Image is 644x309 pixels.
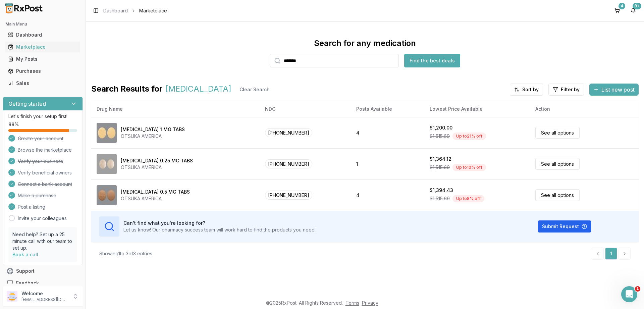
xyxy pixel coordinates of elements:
[8,44,77,50] div: Marketplace
[121,189,190,195] div: [MEDICAL_DATA] 0.5 MG TABS
[592,248,631,260] nav: pagination
[97,185,117,205] img: Rexulti 0.5 MG TABS
[18,169,72,176] span: Verify beneficial owners
[628,5,639,16] button: 9+
[18,204,45,210] span: Post a listing
[103,7,128,14] a: Dashboard
[535,189,580,201] a: See all options
[452,195,484,202] div: Up to 8 % off
[234,84,275,96] button: Clear Search
[424,101,530,117] th: Lowest Price Available
[123,226,316,233] p: Let us know! Our pharmacy success team will work hard to find the products you need.
[16,280,39,287] span: Feedback
[8,56,77,62] div: My Posts
[8,113,77,120] p: Let's finish your setup first!
[538,220,591,233] button: Submit Request
[103,7,167,14] nav: breadcrumb
[8,68,77,74] div: Purchases
[345,300,359,306] a: Terms
[561,86,580,93] span: Filter by
[619,3,625,9] div: 4
[3,277,83,289] button: Feedback
[18,181,72,188] span: Connect a bank account
[139,7,167,14] span: Marketplace
[430,124,452,131] div: $1,200.00
[121,157,193,164] div: [MEDICAL_DATA] 0.25 MG TABS
[21,290,68,297] p: Welcome
[362,300,378,306] a: Privacy
[3,66,83,76] button: Purchases
[612,5,623,16] button: 4
[351,101,424,117] th: Posts Available
[99,250,152,257] div: Showing 1 to 3 of 3 entries
[535,158,580,170] a: See all options
[18,147,72,153] span: Browse the marketplace
[430,156,451,162] div: $1,364.12
[5,21,80,27] h2: Main Menu
[21,297,68,302] p: [EMAIL_ADDRESS][DOMAIN_NAME]
[351,148,424,179] td: 1
[265,128,312,137] span: [PHONE_NUMBER]
[121,126,185,133] div: [MEDICAL_DATA] 1 MG TABS
[5,77,80,89] a: Sales
[165,84,231,96] span: [MEDICAL_DATA]
[605,248,617,260] a: 1
[3,78,83,89] button: Sales
[97,123,117,143] img: Rexulti 1 MG TABS
[3,3,46,13] img: RxPost Logo
[8,80,77,87] div: Sales
[589,84,639,96] button: List new post
[430,164,450,171] span: $1,515.69
[5,65,80,77] a: Purchases
[18,192,56,199] span: Make a purchase
[8,32,77,38] div: Dashboard
[12,231,73,251] p: Need help? Set up a 25 minute call with our team to set up.
[265,159,312,168] span: [PHONE_NUMBER]
[12,252,38,257] a: Book a call
[522,86,539,93] span: Sort by
[3,265,83,277] button: Support
[589,87,639,94] a: List new post
[5,29,80,41] a: Dashboard
[430,187,453,194] div: $1,394.43
[18,135,63,142] span: Create your account
[5,41,80,53] a: Marketplace
[452,164,486,171] div: Up to 10 % off
[265,191,312,200] span: [PHONE_NUMBER]
[3,54,83,64] button: My Posts
[430,195,450,202] span: $1,515.69
[121,133,185,140] div: OTSUKA AMERICA
[260,101,351,117] th: NDC
[18,215,67,222] a: Invite your colleagues
[430,133,450,140] span: $1,515.69
[530,101,639,117] th: Action
[621,286,637,302] iframe: Intercom live chat
[351,179,424,211] td: 4
[123,220,316,226] h3: Can't find what you're looking for?
[535,127,580,139] a: See all options
[97,154,117,174] img: Rexulti 0.25 MG TABS
[314,38,416,49] div: Search for any medication
[635,286,640,292] span: 1
[91,84,163,96] span: Search Results for
[18,158,63,165] span: Verify your business
[351,117,424,148] td: 4
[601,86,635,94] span: List new post
[91,101,260,117] th: Drug Name
[548,84,584,96] button: Filter by
[121,195,190,202] div: OTSUKA AMERICA
[121,164,193,171] div: OTSUKA AMERICA
[404,54,460,67] button: Find the best deals
[452,133,486,140] div: Up to 21 % off
[510,84,543,96] button: Sort by
[3,42,83,52] button: Marketplace
[8,100,46,108] h3: Getting started
[3,30,83,40] button: Dashboard
[7,291,17,302] img: User avatar
[5,53,80,65] a: My Posts
[8,121,19,128] span: 88 %
[633,3,641,9] div: 9+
